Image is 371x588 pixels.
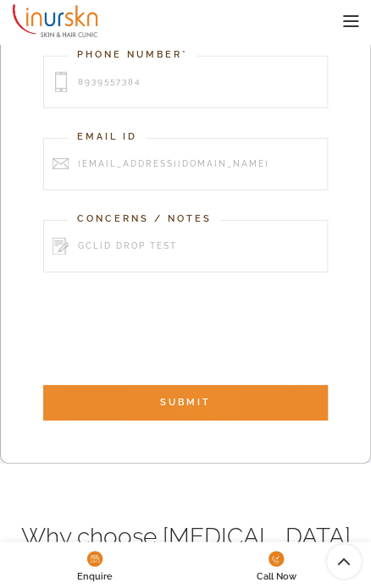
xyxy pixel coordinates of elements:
label: Concerns / Notes [69,212,220,227]
a: Enquire [4,546,185,584]
label: Phone Number* [69,47,197,63]
input: SUBMIT [43,385,328,420]
a: Call Now [185,546,367,584]
label: Email Id [69,129,146,145]
span: Call Now [194,570,358,581]
a: Scroll To Top [327,544,361,578]
iframe: reCAPTCHA [43,302,301,368]
input: 123-456-7890 [43,56,328,108]
input: @gmail.com [43,138,328,190]
input: Type here... [43,220,328,272]
span: Enquire [13,570,177,581]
